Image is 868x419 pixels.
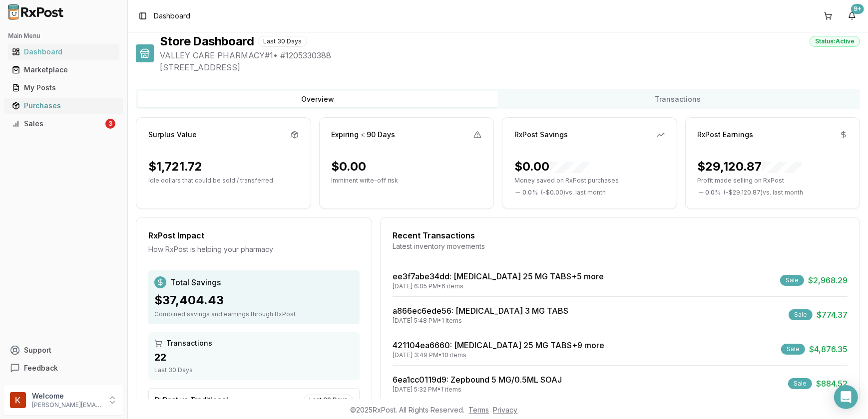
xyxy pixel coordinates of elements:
[32,391,101,401] p: Welcome
[4,4,68,20] img: RxPost Logo
[809,343,848,355] span: $4,876.35
[393,282,604,290] div: [DATE] 6:05 PM • 6 items
[258,36,307,47] div: Last 30 Days
[393,241,848,251] div: Latest inventory movements
[8,32,119,40] h2: Main Menu
[12,101,115,111] div: Purchases
[514,159,589,175] div: $0.00
[393,229,848,241] div: Recent Transactions
[8,115,119,133] a: Sales3
[148,130,197,140] div: Surplus Value
[8,79,119,97] a: My Posts
[4,359,123,377] button: Feedback
[148,229,360,241] div: RxPost Impact
[154,366,354,374] div: Last 30 Days
[148,159,202,175] div: $1,721.72
[155,395,228,405] div: RxPost vs Traditional
[138,91,498,107] button: Overview
[332,130,396,140] div: Expiring ≤ 90 Days
[393,340,604,350] a: 421104ea6660: [MEDICAL_DATA] 25 MG TABS+9 more
[393,386,562,394] div: [DATE] 5:32 PM • 1 items
[698,177,848,185] p: Profit made selling on RxPost
[816,378,848,390] span: $884.52
[160,49,860,61] span: VALLEY CARE PHARMACY#1 • # 1205330388
[498,91,858,107] button: Transactions
[493,406,518,414] a: Privacy
[8,97,119,115] a: Purchases
[780,275,804,286] div: Sale
[706,189,721,197] span: 0.0 %
[154,11,190,21] nav: breadcrumb
[304,395,353,406] div: Last 30 Days
[10,392,26,408] img: User avatar
[698,159,802,175] div: $29,120.87
[522,189,538,197] span: 0.0 %
[148,244,360,254] div: How RxPost is helping your pharmacy
[789,309,813,320] div: Sale
[724,189,804,197] span: ( - $29,120.87 ) vs. last month
[154,350,354,364] div: 22
[105,119,115,129] div: 3
[788,378,812,389] div: Sale
[12,47,115,57] div: Dashboard
[844,8,860,24] button: 9+
[834,385,858,409] div: Open Intercom Messenger
[810,36,860,47] div: Status: Active
[541,189,606,197] span: ( - $0.00 ) vs. last month
[4,341,123,359] button: Support
[160,61,860,73] span: [STREET_ADDRESS]
[393,375,562,385] a: 6ea1cc0119d9: Zepbound 5 MG/0.5ML SOAJ
[393,351,604,359] div: [DATE] 3:49 PM • 10 items
[698,130,754,140] div: RxPost Earnings
[154,11,190,21] span: Dashboard
[469,406,489,414] a: Terms
[332,177,482,185] p: Imminent write-off risk
[154,310,354,318] div: Combined savings and earnings through RxPost
[514,177,665,185] p: Money saved on RxPost purchases
[24,363,58,373] span: Feedback
[12,83,115,93] div: My Posts
[4,62,123,78] button: Marketplace
[166,338,212,348] span: Transactions
[332,159,367,175] div: $0.00
[160,33,254,49] h1: Store Dashboard
[851,4,864,14] div: 9+
[12,65,115,75] div: Marketplace
[32,401,101,409] p: [PERSON_NAME][EMAIL_ADDRESS][DOMAIN_NAME]
[514,130,568,140] div: RxPost Savings
[8,61,119,79] a: Marketplace
[148,177,299,185] p: Idle dollars that could be sold / transferred
[4,98,123,114] button: Purchases
[781,344,805,355] div: Sale
[170,276,221,288] span: Total Savings
[4,44,123,60] button: Dashboard
[393,271,604,281] a: ee3f7abe34dd: [MEDICAL_DATA] 25 MG TABS+5 more
[4,116,123,132] button: Sales3
[393,306,568,316] a: a866ec6ede56: [MEDICAL_DATA] 3 MG TABS
[154,292,354,308] div: $37,404.43
[8,43,119,61] a: Dashboard
[817,309,848,321] span: $774.37
[393,317,568,325] div: [DATE] 5:48 PM • 1 items
[12,119,103,129] div: Sales
[4,80,123,96] button: My Posts
[808,274,848,286] span: $2,968.29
